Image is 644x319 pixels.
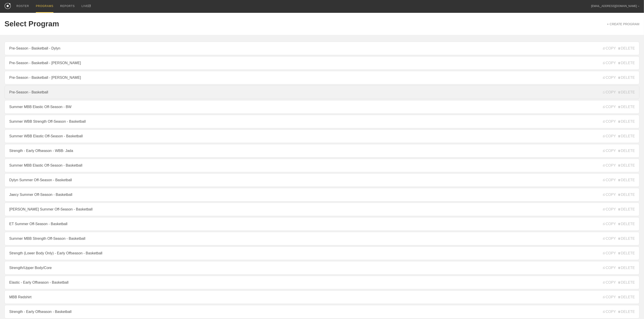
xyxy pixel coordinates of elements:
[618,105,635,109] span: DELETE
[618,281,635,285] span: DELETE
[5,129,639,143] a: Summer WBB Elastic Off-Season - Basketball
[618,207,635,211] span: DELETE
[5,290,639,304] a: MBB Redshirt
[618,193,635,197] span: DELETE
[5,217,639,231] a: ET Summer Off-Season - Basketball
[618,178,635,182] span: DELETE
[618,266,635,270] span: DELETE
[618,120,635,124] span: DELETE
[603,281,616,285] span: COPY
[618,46,635,50] span: DELETE
[5,247,639,260] a: Strength (Lower Body Only) - Early Offseason - Basketball
[5,203,639,216] a: [PERSON_NAME] Summer Off-Season - Basketball
[5,100,639,114] a: Summer MBB Elastic Off-Season - BW
[618,251,635,255] span: DELETE
[5,3,11,9] img: logo
[618,163,635,167] span: DELETE
[5,71,639,84] a: Pre-Season - Basketball - [PERSON_NAME]
[5,305,639,319] a: Strength - Early Offseason - Basketball
[603,251,616,255] span: COPY
[5,173,639,187] a: Dylyn Summer Off-Season - Basketball
[603,310,616,314] span: COPY
[603,105,616,109] span: COPY
[603,178,616,182] span: COPY
[603,46,616,50] span: COPY
[603,134,616,138] span: COPY
[638,5,639,8] div: ▼
[603,295,616,299] span: COPY
[618,90,635,94] span: DELETE
[618,310,635,314] span: DELETE
[5,276,639,289] a: Elastic - Early Offseason - Basketball
[603,207,616,211] span: COPY
[603,120,616,124] span: COPY
[618,295,635,299] span: DELETE
[5,86,639,99] a: Pre-Season - Basketball
[603,266,616,270] span: COPY
[603,222,616,226] span: COPY
[603,237,616,241] span: COPY
[5,42,639,55] a: Pre-Season - Basketball - Dylyn
[5,159,639,172] a: Summer MBB Elastic Off-Season - Basketball
[603,61,616,65] span: COPY
[618,134,635,138] span: DELETE
[5,232,639,245] a: Summer MBB Strength Off-Season - Basketball
[618,76,635,80] span: DELETE
[618,149,635,153] span: DELETE
[603,76,616,80] span: COPY
[5,188,639,201] a: Jaecy Summer Off-Season - Basketball
[603,90,616,94] span: COPY
[603,149,616,153] span: COPY
[603,163,616,167] span: COPY
[618,61,635,65] span: DELETE
[618,222,635,226] span: DELETE
[607,22,639,26] a: + CREATE PROGRAM
[618,237,635,241] span: DELETE
[621,297,644,319] iframe: Chat Widget
[5,261,639,275] a: Strength/Upper Body/Core
[5,115,639,128] a: Summer WBB Strength Off-Season - Basketball
[5,144,639,158] a: Strength - Early Offseason - WBB- Jada
[5,56,639,70] a: Pre-Season - Basketball - [PERSON_NAME]
[603,193,616,197] span: COPY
